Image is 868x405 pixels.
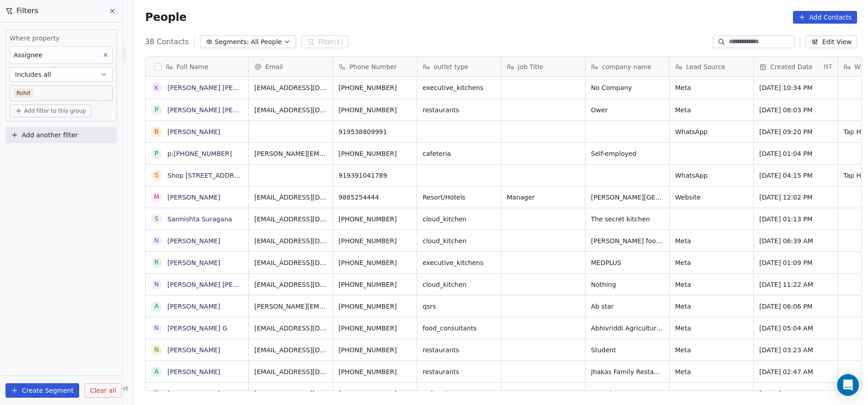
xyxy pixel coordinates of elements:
[675,280,748,289] span: Meta
[254,193,327,202] span: [EMAIL_ADDRESS][DOMAIN_NAME]
[154,389,159,398] div: R
[591,389,664,398] span: Homelane
[338,389,411,398] span: [PHONE_NUMBER]
[591,302,664,311] span: Ab star
[349,62,397,71] span: Phone Number
[759,280,832,289] span: [DATE] 11:22 AM
[215,37,249,47] span: Segments:
[423,149,495,158] span: cafeteria
[145,10,187,24] span: People
[759,215,832,224] span: [DATE] 01:13 PM
[167,150,232,157] a: p:[PHONE_NUMBER]
[686,62,725,71] span: Lead Source
[338,193,411,202] span: 9885254444
[591,193,664,202] span: [PERSON_NAME][GEOGRAPHIC_DATA]
[333,57,417,76] div: Phone Number
[423,105,495,115] span: restaurants
[675,83,748,92] span: Meta
[423,389,495,398] span: cafeteria
[759,324,832,333] span: [DATE] 05:04 AM
[423,345,495,355] span: restaurants
[155,170,159,180] div: S
[249,57,333,76] div: Email
[501,57,585,76] div: Job Title
[167,215,232,223] a: Sarmishta Suragana
[591,215,664,224] span: The secret kitchen
[145,36,189,47] span: 38 Contacts
[837,374,859,396] div: Open Intercom Messenger
[591,258,664,267] span: MEDPLUS
[338,83,411,92] span: [PHONE_NUMBER]
[338,258,411,267] span: [PHONE_NUMBER]
[167,237,220,245] a: [PERSON_NAME]
[507,193,580,202] span: Manager
[254,367,327,376] span: [EMAIL_ADDRESS][DOMAIN_NAME]
[338,280,411,289] span: [PHONE_NUMBER]
[251,37,282,47] span: All People
[167,303,220,310] a: [PERSON_NAME]
[417,57,501,76] div: outlet type
[254,302,327,311] span: [PERSON_NAME][EMAIL_ADDRESS][PERSON_NAME][DOMAIN_NAME]
[254,105,327,115] span: [EMAIL_ADDRESS][DOMAIN_NAME]
[675,105,748,115] span: Meta
[670,57,753,76] div: Lead Source
[602,62,651,71] span: company name
[759,193,832,202] span: [DATE] 12:02 PM
[770,62,812,71] span: Created Date
[591,149,664,158] span: Self-employed
[423,236,495,245] span: cloud_kitchen
[254,215,327,224] span: [EMAIL_ADDRESS][DOMAIN_NAME]
[423,280,495,289] span: cloud_kitchen
[591,345,664,355] span: Student
[434,62,469,71] span: outlet type
[167,128,220,135] a: [PERSON_NAME]
[338,127,411,136] span: 919538809991
[338,302,411,311] span: [PHONE_NUMBER]
[338,345,411,355] span: [PHONE_NUMBER]
[154,236,159,245] div: N
[167,106,275,114] a: [PERSON_NAME] [PERSON_NAME]
[146,57,248,76] div: Full Name
[518,62,543,71] span: Job Title
[154,323,159,333] div: N
[254,258,327,267] span: [EMAIL_ADDRESS][DOMAIN_NAME]
[338,149,411,158] span: [PHONE_NUMBER]
[423,83,495,92] span: executive_kitchens
[154,127,159,136] div: B
[254,280,327,289] span: [EMAIL_ADDRESS][DOMAIN_NAME]
[759,345,832,355] span: [DATE] 03:23 AM
[591,83,664,92] span: No Company
[759,149,832,158] span: [DATE] 01:04 PM
[423,215,495,224] span: cloud_kitchen
[754,57,838,76] div: Created DateIST
[167,346,220,354] a: [PERSON_NAME]
[591,105,664,115] span: Ower
[675,367,748,376] span: Meta
[759,236,832,245] span: [DATE] 06:39 AM
[423,367,495,376] span: restaurants
[759,171,832,180] span: [DATE] 04:15 PM
[167,325,227,332] a: [PERSON_NAME] G
[759,389,832,398] span: [DATE] 07:20 AM
[254,236,327,245] span: [EMAIL_ADDRESS][DOMAIN_NAME]
[167,390,220,397] a: [PERSON_NAME]
[167,281,275,288] a: [PERSON_NAME] [PERSON_NAME]
[591,236,664,245] span: [PERSON_NAME] food 🥝
[675,345,748,355] span: Meta
[338,105,411,115] span: [PHONE_NUMBER]
[759,83,832,92] span: [DATE] 10:34 PM
[759,302,832,311] span: [DATE] 06:06 PM
[177,62,208,71] span: Full Name
[806,35,857,48] button: Edit View
[338,367,411,376] span: [PHONE_NUMBER]
[423,324,495,333] span: food_consultants
[302,35,348,48] button: Filter(1)
[154,301,159,311] div: A
[167,194,220,201] a: [PERSON_NAME]
[675,171,748,180] span: WhatsApp
[824,63,833,70] span: IST
[155,149,158,158] div: p
[675,193,748,202] span: Website
[675,127,748,136] span: WhatsApp
[759,105,832,115] span: [DATE] 08:03 PM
